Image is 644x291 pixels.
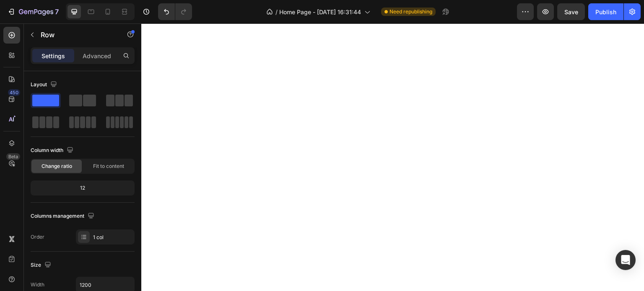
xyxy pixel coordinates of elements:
[8,89,20,96] div: 450
[93,162,124,170] span: Fit to content
[158,3,192,20] div: Undo/Redo
[31,281,44,288] div: Width
[6,153,20,160] div: Beta
[557,3,585,20] button: Save
[588,3,623,20] button: Publish
[275,8,278,16] span: /
[55,7,59,17] p: 7
[279,8,361,16] span: Home Page - [DATE] 16:31:44
[390,8,432,15] span: Need republishing
[31,211,96,222] div: Columns management
[42,162,72,170] span: Change ratio
[615,250,636,270] div: Open Intercom Messenger
[32,182,133,194] div: 12
[595,8,616,16] div: Publish
[83,52,111,60] p: Advanced
[41,30,112,40] p: Row
[31,260,53,271] div: Size
[564,8,578,15] span: Save
[42,52,65,60] p: Settings
[141,23,644,291] iframe: To enrich screen reader interactions, please activate Accessibility in Grammarly extension settings
[3,3,62,20] button: 7
[31,79,59,90] div: Layout
[31,145,75,156] div: Column width
[31,233,44,241] div: Order
[93,234,132,241] div: 1 col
